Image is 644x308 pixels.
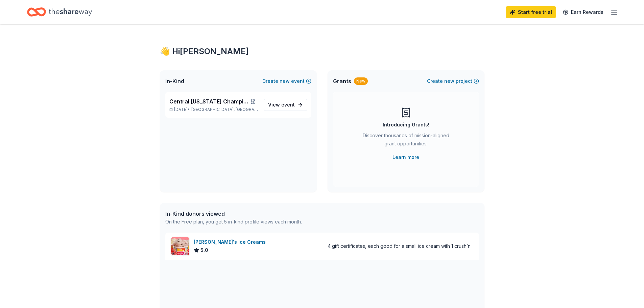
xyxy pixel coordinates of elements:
button: Createnewevent [262,77,311,85]
div: [PERSON_NAME]'s Ice Creams [194,238,268,246]
button: Createnewproject [427,77,479,85]
div: Discover thousands of mission-aligned grant opportunities. [360,132,452,150]
span: In-Kind [165,77,184,85]
div: Introducing Grants! [383,121,429,129]
a: Learn more [392,153,419,161]
span: Central [US_STATE] Champion of the Year [169,97,249,105]
div: On the Free plan, you get 5 in-kind profile views each month. [165,218,302,226]
span: View [268,101,295,109]
div: 4 gift certificates, each good for a small ice cream with 1 crush’n [328,242,471,250]
div: In-Kind donors viewed [165,210,302,218]
p: [DATE] • [169,107,258,112]
span: Grants [333,77,351,85]
a: Start free trial [506,6,556,18]
a: Home [27,4,92,20]
span: new [444,77,454,85]
img: Image for Amy's Ice Creams [171,237,189,255]
div: New [354,77,368,85]
span: event [281,102,295,108]
span: [GEOGRAPHIC_DATA], [GEOGRAPHIC_DATA] [191,107,258,112]
a: View event [264,99,307,111]
div: 👋 Hi [PERSON_NAME] [160,46,484,57]
span: 5.0 [200,246,208,254]
span: new [280,77,290,85]
a: Earn Rewards [559,6,607,18]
